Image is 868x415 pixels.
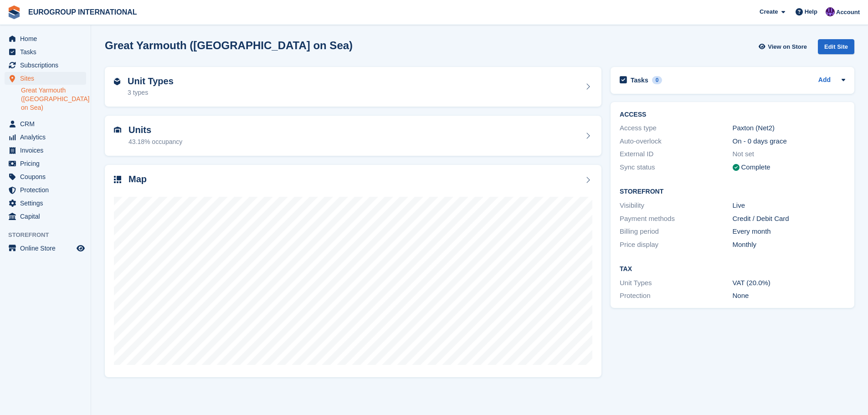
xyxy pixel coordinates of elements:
[733,226,845,237] div: Every month
[105,39,353,51] h2: Great Yarmouth ([GEOGRAPHIC_DATA] on Sea)
[8,231,91,240] span: Storefront
[105,165,601,378] a: Map
[620,149,732,159] div: External ID
[5,46,86,58] a: menu
[5,197,86,210] a: menu
[652,76,663,84] div: 0
[128,125,182,135] h2: Units
[620,214,732,224] div: Payment methods
[818,39,854,54] div: Edit Site
[5,157,86,170] a: menu
[20,184,75,196] span: Protection
[75,243,86,254] a: Preview store
[114,78,120,85] img: unit-type-icn-2b2737a686de81e16bb02015468b77c625bbabd49415b5ef34ead5e3b44a266d.svg
[620,226,732,237] div: Billing period
[826,7,835,16] img: Calvin Tickner
[20,157,75,170] span: Pricing
[620,136,732,147] div: Auto-overlock
[620,123,732,133] div: Access type
[631,76,648,84] h2: Tasks
[20,118,75,130] span: CRM
[20,144,75,157] span: Invoices
[733,291,845,301] div: None
[5,170,86,183] a: menu
[128,76,174,87] h2: Unit Types
[818,39,854,58] a: Edit Site
[620,188,845,195] h2: Storefront
[105,116,601,156] a: Units 43.18% occupancy
[5,210,86,223] a: menu
[620,162,732,173] div: Sync status
[741,162,770,173] div: Complete
[25,5,141,20] a: EUROGROUP INTERNATIONAL
[733,278,845,288] div: VAT (20.0%)
[128,88,174,97] div: 3 types
[733,136,845,147] div: On - 0 days grace
[20,170,75,183] span: Coupons
[114,127,121,133] img: unit-icn-7be61d7bf1b0ce9d3e12c5938cc71ed9869f7b940bace4675aadf7bd6d80202e.svg
[805,7,817,16] span: Help
[733,123,845,133] div: Paxton (Net2)
[733,149,845,159] div: Not set
[20,32,75,45] span: Home
[128,174,147,184] h2: Map
[21,86,86,112] a: Great Yarmouth ([GEOGRAPHIC_DATA] on Sea)
[5,144,86,157] a: menu
[5,32,86,45] a: menu
[20,72,75,85] span: Sites
[620,266,845,273] h2: Tax
[760,7,778,16] span: Create
[5,118,86,130] a: menu
[620,278,732,288] div: Unit Types
[20,210,75,223] span: Capital
[733,214,845,224] div: Credit / Debit Card
[20,242,75,255] span: Online Store
[5,59,86,72] a: menu
[5,184,86,196] a: menu
[105,67,601,107] a: Unit Types 3 types
[20,197,75,210] span: Settings
[620,200,732,211] div: Visibility
[620,291,732,301] div: Protection
[757,39,811,54] a: View on Store
[114,176,121,183] img: map-icn-33ee37083ee616e46c38cad1a60f524a97daa1e2b2c8c0bc3eb3415660979fc1.svg
[733,200,845,211] div: Live
[5,242,86,255] a: menu
[836,8,860,17] span: Account
[7,5,21,19] img: stora-icon-8386f47178a22dfd0bd8f6a31ec36ba5ce8667c1dd55bd0f319d3a0aa187defe.svg
[768,42,807,51] span: View on Store
[20,131,75,143] span: Analytics
[5,72,86,85] a: menu
[128,137,182,147] div: 43.18% occupancy
[20,59,75,72] span: Subscriptions
[620,111,845,118] h2: ACCESS
[620,240,732,250] div: Price display
[5,131,86,143] a: menu
[20,46,75,58] span: Tasks
[733,240,845,250] div: Monthly
[818,75,831,86] a: Add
